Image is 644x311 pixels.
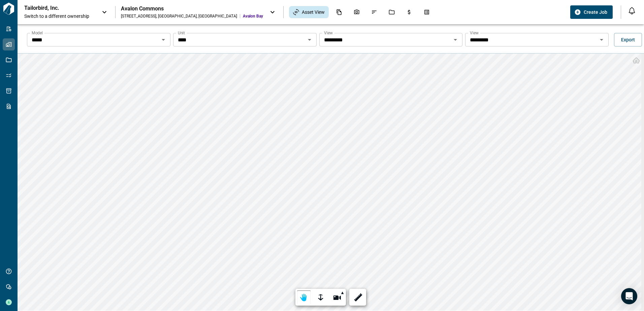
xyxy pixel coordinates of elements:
[243,13,263,19] span: Avalon Bay
[451,35,460,44] button: Open
[621,288,637,304] div: Open Intercom Messenger
[302,9,325,15] span: Asset View
[32,30,43,36] label: Model
[420,6,434,18] div: Takeoff Center
[178,30,185,36] label: Unit
[24,13,95,20] span: Switch to a different ownership
[385,6,399,18] div: Jobs
[332,6,346,18] div: Documents
[24,5,85,11] p: Tailorbird, Inc.
[570,5,613,19] button: Create Job
[121,5,263,12] div: Avalon Commons
[350,6,364,18] div: Photos
[470,30,479,36] label: View
[159,35,168,44] button: Open
[367,6,381,18] div: Issues & Info
[597,35,606,44] button: Open
[305,35,314,44] button: Open
[584,9,607,15] span: Create Job
[626,5,637,16] button: Open notification feed
[614,33,642,46] button: Export
[121,13,237,19] div: [STREET_ADDRESS] , [GEOGRAPHIC_DATA] , [GEOGRAPHIC_DATA]
[402,6,416,18] div: Budgets
[621,36,635,43] span: Export
[289,6,329,18] div: Asset View
[324,30,333,36] label: View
